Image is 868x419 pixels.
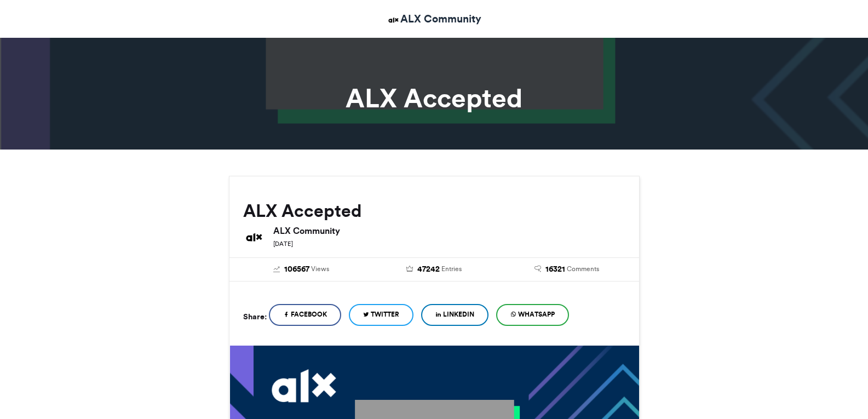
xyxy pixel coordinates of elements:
span: WhatsApp [518,309,555,319]
h5: Share: [243,309,267,324]
a: Twitter [349,304,413,326]
span: LinkedIn [443,309,474,319]
a: Facebook [269,304,341,326]
img: ALX Community [387,13,400,27]
a: ALX Community [387,11,481,27]
img: ALX Community [243,226,265,248]
a: LinkedIn [421,304,488,326]
a: WhatsApp [496,304,569,326]
span: 106567 [284,263,309,275]
a: 106567 Views [243,263,360,275]
span: 47242 [417,263,440,275]
span: Twitter [371,309,399,319]
h6: ALX Community [273,226,625,235]
h2: ALX Accepted [243,201,625,221]
span: Comments [567,264,599,274]
small: [DATE] [273,240,293,248]
h1: ALX Accepted [130,85,738,111]
span: Entries [441,264,462,274]
a: 16321 Comments [509,263,625,275]
a: 47242 Entries [376,263,492,275]
span: Facebook [291,309,327,319]
span: Views [311,264,329,274]
span: 16321 [545,263,565,275]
